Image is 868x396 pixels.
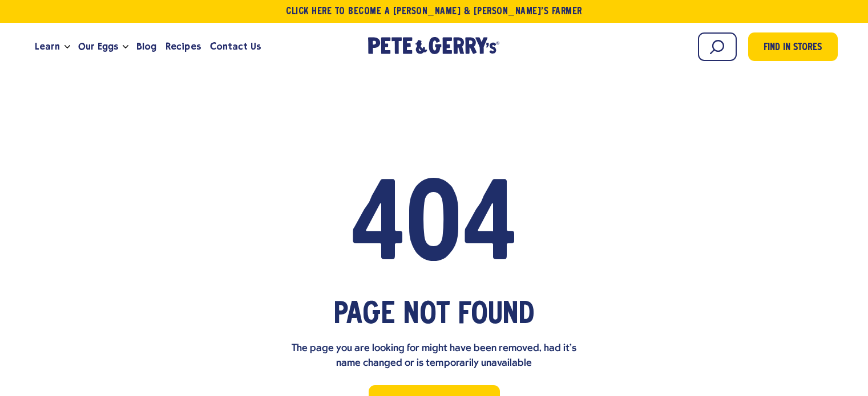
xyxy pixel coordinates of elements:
a: Find in Stores [748,32,838,61]
span: Recipes [165,39,200,54]
a: Learn [30,31,64,62]
a: Blog [132,31,161,62]
span: Find in Stores [764,40,822,56]
span: Contact Us [210,39,261,54]
h1: page not found [292,299,577,331]
button: Open the dropdown menu for Our Eggs [123,45,128,49]
span: Our Eggs [78,39,118,54]
a: Recipes [161,31,205,62]
button: Open the dropdown menu for Learn [64,45,70,49]
a: Contact Us [205,31,265,62]
h2: 404 [142,174,726,288]
span: Blog [136,39,156,54]
p: The page you are looking for might have been removed, had it’s name changed or is temporarily una... [292,341,577,371]
input: Search [698,32,737,61]
span: Learn [35,39,60,54]
a: Our Eggs [74,31,123,62]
